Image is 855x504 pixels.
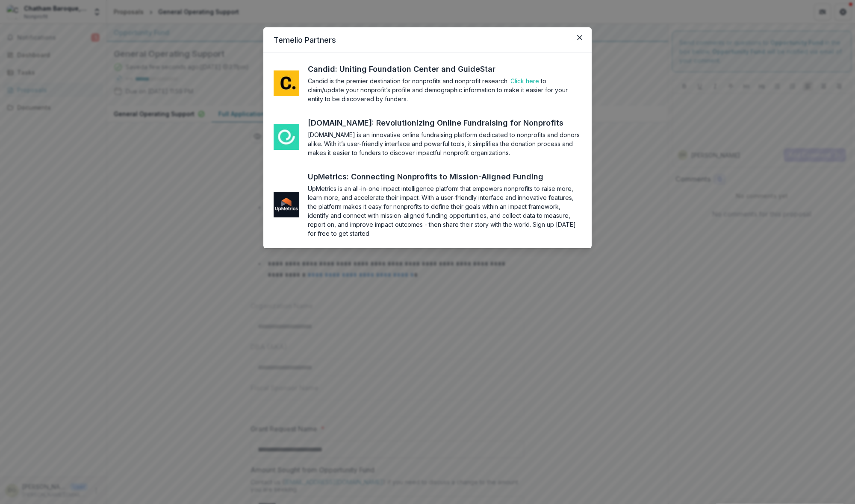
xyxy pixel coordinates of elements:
[308,184,581,238] section: UpMetrics is an all-in-one impact intelligence platform that empowers nonprofits to raise more, l...
[274,70,299,96] img: me
[573,31,587,44] button: Close
[274,192,299,217] img: me
[308,171,559,182] a: UpMetrics: Connecting Nonprofits to Mission-Aligned Funding
[263,27,592,53] header: Temelio Partners
[308,117,579,129] a: [DOMAIN_NAME]: Revolutionizing Online Fundraising for Nonprofits
[308,130,581,157] section: [DOMAIN_NAME] is an innovative online fundraising platform dedicated to nonprofits and donors ali...
[308,76,581,103] section: Candid is the premier destination for nonprofits and nonprofit research. to claim/update your non...
[308,63,511,75] a: Candid: Uniting Foundation Center and GuideStar
[274,124,299,150] img: me
[510,77,539,85] a: Click here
